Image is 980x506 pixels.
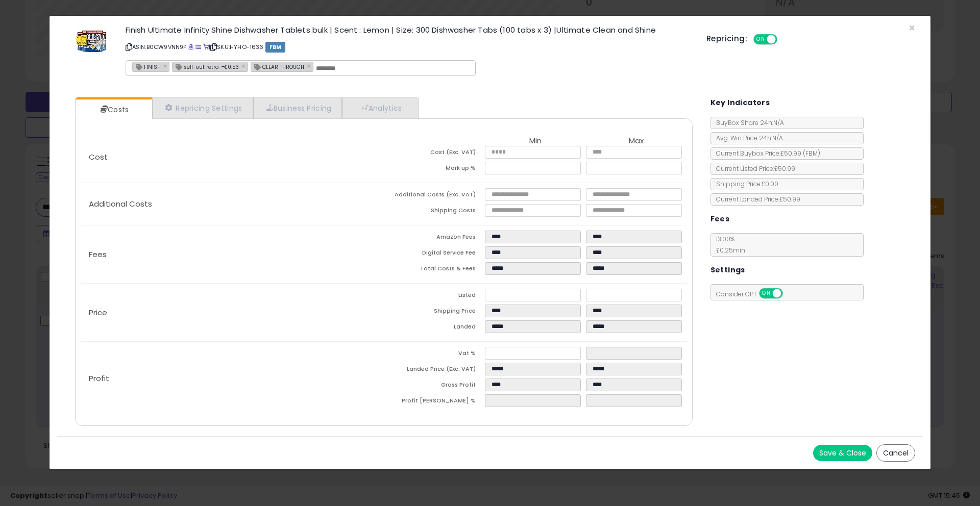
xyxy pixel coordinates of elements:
[384,162,485,178] td: Mark up %
[384,262,485,278] td: Total Costs & Fees
[307,61,313,70] a: ×
[265,42,286,53] span: FBM
[710,96,770,109] h5: Key Indicators
[384,394,485,410] td: Profit [PERSON_NAME] %
[384,188,485,204] td: Additional Costs (Exc. VAT)
[76,26,107,57] img: 51Q-EdWi3dL._SL60_.jpg
[754,35,767,44] span: ON
[760,289,773,298] span: ON
[384,231,485,246] td: Amazon Fees
[711,246,745,255] span: £0.25 min
[909,20,915,35] span: ×
[384,204,485,220] td: Shipping Costs
[241,61,248,70] a: ×
[711,164,795,173] span: Current Listed Price: £50.99
[195,43,201,51] a: All offer listings
[342,97,418,118] a: Analytics
[126,26,692,34] h3: Finish Ultimate Infinity Shine Dishwasher Tablets bulk | Scent : Lemon | Size: 300 Dishwasher Tab...
[485,137,586,146] th: Min
[776,35,792,44] span: OFF
[173,62,239,71] span: sell-out retro-¬£0.53
[203,43,209,51] a: Your listing only
[384,305,485,320] td: Shipping Price
[253,97,342,118] a: Business Pricing
[126,39,692,55] p: ASIN: B0CW9VNN9P | SKU: HYHO-1636
[711,134,783,142] span: Avg. Win Price 24h: N/A
[152,97,253,118] a: Repricing Settings
[384,347,485,363] td: Vat %
[384,246,485,262] td: Digital Service Fee
[163,61,169,70] a: ×
[384,320,485,336] td: Landed
[876,444,915,462] button: Cancel
[76,99,151,120] a: Costs
[81,200,384,208] p: Additional Costs
[81,250,384,259] p: Fees
[384,146,485,162] td: Cost (Exc. VAT)
[780,149,820,158] span: £50.99
[384,378,485,394] td: Gross Profit
[711,235,745,255] span: 13.00 %
[813,445,872,461] button: Save & Close
[586,137,687,146] th: Max
[384,289,485,305] td: Listed
[133,62,161,71] span: FINISH
[711,180,778,188] span: Shipping Price: £0.00
[81,309,384,317] p: Price
[803,149,820,158] span: ( FBM )
[706,35,747,43] h5: Repricing:
[711,149,820,158] span: Current Buybox Price:
[81,374,384,383] p: Profit
[251,62,304,71] span: CLEAR THROUGH
[710,264,745,276] h5: Settings
[710,213,730,225] h5: Fees
[384,363,485,378] td: Landed Price (Exc. VAT)
[81,153,384,161] p: Cost
[188,43,194,51] a: BuyBox page
[711,195,800,204] span: Current Landed Price: £50.99
[711,290,796,298] span: Consider CPT:
[711,118,784,127] span: BuyBox Share 24h: N/A
[781,289,797,298] span: OFF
